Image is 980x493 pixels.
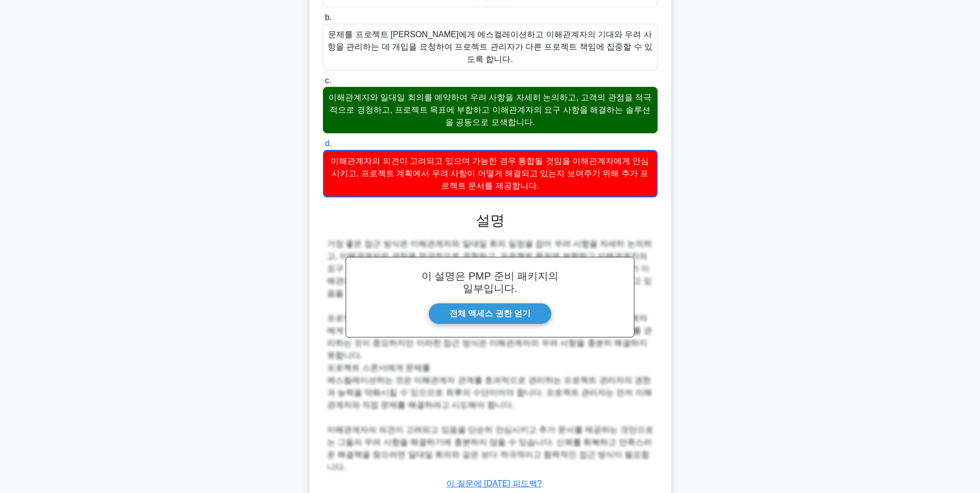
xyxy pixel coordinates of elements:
[325,13,332,22] span: b.
[446,479,542,488] a: 이 질문에 [DATE] 피드백?
[325,76,331,85] span: c.
[323,24,658,70] div: 문제를 프로젝트 [PERSON_NAME]에게 에스컬레이션하고 이해관계자의 기대와 우려 사항을 관리하는 데 개입을 요청하여 프로젝트 관리자가 다른 프로젝트 책임에 집중할 수 있...
[329,212,651,229] h3: 설명
[323,87,658,133] div: 이해관계자와 일대일 회의를 예약하여 우려 사항을 자세히 논의하고, 고객의 관점을 적극적으로 경청하고, 프로젝트 목표에 부합하고 이해관계자의 요구 사항을 해결하는 솔루션을 공동...
[323,150,658,197] div: 이해관계자의 의견이 고려되고 있으며 가능한 경우 통합될 것임을 이해관계자에게 안심시키고, 프로젝트 계획에서 우려 사항이 어떻게 해결되고 있는지 보여주기 위해 추가 프로젝트 문...
[327,238,654,473] div: 가장 좋은 접근 방식은 이해관계자와 일대일 회의 일정을 잡아 우려 사항을 자세히 논의하고, 이해관계자의 관점을 적극적으로 경청하고, 프로젝트 목표에 부합하고 이해관계자의 요구...
[325,139,332,148] span: d.
[428,303,552,325] a: 전체 액세스 권한 얻기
